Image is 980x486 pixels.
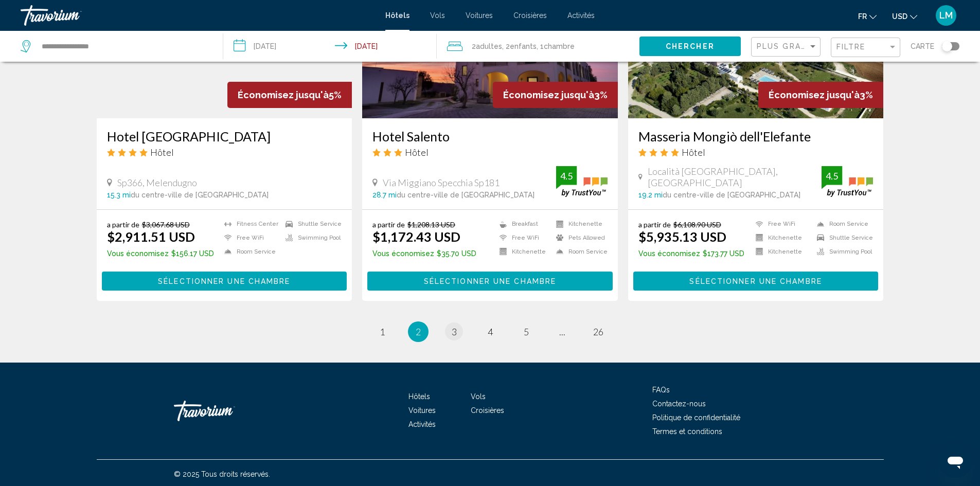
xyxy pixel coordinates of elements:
[757,42,879,50] span: Plus grandes économies
[397,191,534,199] span: du centre-ville de [GEOGRAPHIC_DATA]
[822,170,842,182] div: 4.5
[638,249,700,258] span: Vous économisez
[689,277,822,285] span: Sélectionner une chambre
[493,82,618,108] div: 3%
[102,274,347,285] a: Sélectionner une chambre
[21,5,375,26] a: Travorium
[408,420,436,428] a: Activités
[652,413,740,422] a: Politique de confidentialité
[102,272,347,291] button: Sélectionner une chambre
[150,147,174,158] span: Hôtel
[471,406,504,415] a: Croisières
[939,10,953,21] span: LM
[219,233,280,242] li: Free WiFi
[494,220,551,229] li: Breakfast
[836,43,866,51] span: Filtre
[638,129,874,144] a: Masseria Mongiò dell'Elefante
[107,220,139,229] span: a partir de
[372,249,476,258] p: $35.70 USD
[524,326,529,337] span: 5
[544,42,575,50] span: Chambre
[633,274,879,285] a: Sélectionner une chambre
[494,233,551,242] li: Free WiFi
[107,249,214,258] p: $156.17 USD
[238,89,329,100] span: Économisez jusqu'à
[556,170,577,182] div: 4.5
[639,37,741,56] button: Chercher
[892,12,907,21] span: USD
[513,11,547,20] span: Croisières
[666,43,715,51] span: Chercher
[510,42,537,50] span: Enfants
[822,166,873,196] img: trustyou-badge.svg
[219,247,280,256] li: Room Service
[673,220,721,229] del: $6,108.90 USD
[751,247,812,256] li: Kitchenette
[757,43,817,51] mat-select: Sort by
[407,220,455,229] del: $1,208.13 USD
[107,249,169,258] span: Vous économisez
[494,247,551,256] li: Kitchenette
[227,82,352,108] div: 5%
[405,147,429,158] span: Hôtel
[223,31,436,62] button: Check-in date: Jul 24, 2026 Check-out date: Jul 31, 2026
[593,326,603,337] span: 26
[812,233,873,242] li: Shuttle Service
[117,177,197,188] span: Sp366, Melendugno
[430,11,445,20] span: Vols
[408,406,436,415] span: Voitures
[131,191,269,199] span: du centre-ville de [GEOGRAPHIC_DATA]
[652,427,722,436] span: Termes et conditions
[812,220,873,229] li: Room Service
[476,42,502,50] span: Adultes
[107,191,131,199] span: 15.3 mi
[638,147,874,158] div: 4 star Hotel
[280,220,342,229] li: Shuttle Service
[471,392,486,401] a: Vols
[652,400,706,408] a: Contactez-nous
[567,11,595,20] span: Activités
[638,229,726,244] ins: $5,935.13 USD
[633,272,879,291] button: Sélectionner une chambre
[158,277,290,285] span: Sélectionner une chambre
[372,129,608,144] a: Hotel Salento
[107,229,195,244] ins: $2,911.51 USD
[652,386,670,394] a: FAQs
[769,89,860,100] span: Économisez jusqu'à
[385,11,409,20] a: Hôtels
[933,5,959,26] button: User Menu
[934,42,959,51] button: Toggle map
[174,395,277,426] a: Travorium
[380,326,385,337] span: 1
[551,220,608,229] li: Kitchenette
[751,233,812,242] li: Kitchenette
[466,11,493,20] a: Voitures
[638,191,663,199] span: 19.2 mi
[858,12,867,21] span: fr
[503,89,594,100] span: Économisez jusqu'à
[280,233,342,242] li: Swimming Pool
[372,249,434,258] span: Vous économisez
[424,277,556,285] span: Sélectionner une chambre
[367,272,613,291] button: Sélectionner une chambre
[372,220,405,229] span: a partir de
[437,31,639,62] button: Travelers: 2 adults, 2 children
[537,39,575,53] span: , 1
[502,39,537,53] span: , 2
[408,392,430,401] span: Hôtels
[97,321,884,342] ul: Pagination
[682,147,705,158] span: Hôtel
[858,9,877,24] button: Change language
[107,129,342,144] a: Hotel [GEOGRAPHIC_DATA]
[472,39,502,53] span: 2
[416,326,421,337] span: 2
[142,220,190,229] del: $3,067.68 USD
[367,274,613,285] a: Sélectionner une chambre
[559,326,565,337] span: ...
